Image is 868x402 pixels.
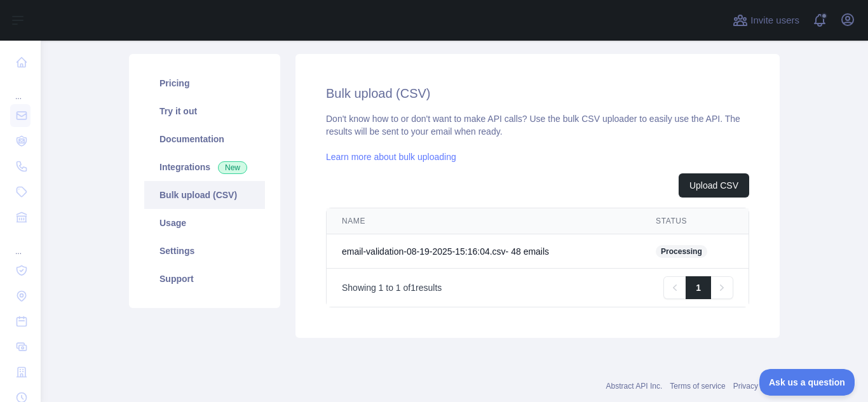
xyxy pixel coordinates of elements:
span: 1 [410,283,416,293]
h2: Bulk upload (CSV) [326,84,749,102]
span: New [218,161,247,174]
a: Integrations New [144,153,265,181]
button: Invite users [730,10,802,30]
div: ... [10,231,31,257]
a: Privacy policy [733,382,780,391]
span: 1 [379,283,384,293]
button: Upload CSV [679,173,749,198]
iframe: Toggle Customer Support [759,369,855,396]
th: NAME [327,208,641,234]
p: Showing to of results [342,281,442,294]
div: Don't know how to or don't want to make API calls? Use the bulk CSV uploader to easily use the AP... [326,112,749,307]
nav: Pagination [663,276,733,299]
a: Abstract API Inc. [606,382,663,391]
a: Settings [144,237,265,265]
a: Learn more about bulk uploading [326,152,456,162]
a: Bulk upload (CSV) [144,181,265,209]
a: Try it out [144,97,265,125]
div: ... [10,76,31,102]
span: Processing [656,245,707,258]
td: email-validation-08-19-2025-15:16:04.csv - 48 email s [327,234,641,269]
a: 1 [686,276,711,299]
a: Support [144,265,265,293]
span: Invite users [750,13,799,28]
span: 1 [396,283,401,293]
a: Terms of service [670,382,725,391]
th: STATUS [641,208,749,234]
a: Usage [144,209,265,237]
a: Pricing [144,69,265,97]
a: Documentation [144,125,265,153]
